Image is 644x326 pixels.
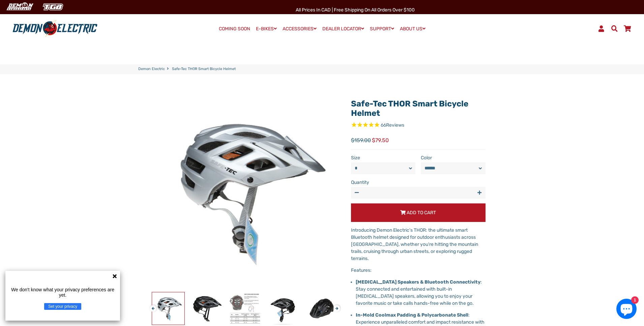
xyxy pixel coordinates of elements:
a: SUPPORT [368,24,397,34]
a: ABOUT US [398,24,428,34]
button: Set your privacy [44,303,81,310]
button: Increase item quantity by one [474,187,486,199]
a: E-BIKES [254,24,279,34]
img: Demon Electric [3,1,36,12]
span: Reviews [386,122,404,128]
img: Safe-Tec THOR Smart Bicycle Helmet - Demon Electric [306,292,338,325]
span: $159.00 [351,136,371,144]
img: TGB Canada [39,1,67,12]
span: Safe-Tec THOR Smart Bicycle Helmet [172,66,236,72]
img: Demon Electric logo [10,20,100,37]
img: Safe-Tec THOR Smart Bicycle Helmet - Demon Electric [267,292,300,325]
button: Add to Cart [351,203,486,222]
span: 66 reviews [381,122,404,128]
img: Safe-Tec THOR Smart Bicycle Helmet - Demon Electric [191,292,223,325]
button: Reduce item quantity by one [351,187,363,199]
label: Size [351,154,416,161]
label: Quantity [351,179,486,186]
a: Safe-Tec THOR Smart Bicycle Helmet [351,99,468,118]
button: Next [333,302,338,309]
strong: [MEDICAL_DATA] Speakers & Bluetooth Connectivity [356,279,480,285]
span: Add to Cart [407,210,436,216]
span: All Prices in CAD | Free shipping on all orders over $100 [296,7,415,13]
label: Color [421,154,486,161]
span: $79.50 [372,136,389,144]
p: Features: [351,267,486,274]
p: Introducing Demon Electric's THOR: the ultimate smart Bluetooth helmet designed for outdoor enthu... [351,227,486,262]
p: : Stay connected and entertained with built-in [MEDICAL_DATA] speakers, allowing you to enjoy you... [356,279,486,307]
strong: In-Mold Coolmax Padding & Polycarbonate Shell [356,312,468,318]
button: Previous [150,302,154,309]
img: Safe-Tec THOR Smart Bicycle Helmet - Demon Electric [152,292,184,325]
a: ACCESSORIES [280,24,319,34]
span: Rated 4.7 out of 5 stars 66 reviews [351,122,486,129]
inbox-online-store-chat: Shopify online store chat [614,299,639,321]
a: DEALER LOCATOR [320,24,367,34]
p: We don't know what your privacy preferences are yet. [8,287,117,298]
input: quantity [351,187,486,199]
a: COMING SOON [216,24,253,34]
img: Safe-Tec THOR Smart Bicycle Helmet - Demon Electric [229,292,261,325]
a: Demon Electric [138,66,165,72]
